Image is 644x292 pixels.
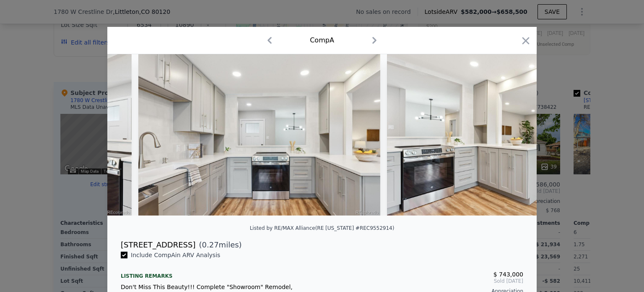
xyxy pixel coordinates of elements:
[195,239,241,251] span: ( miles)
[138,54,380,216] img: Property Img
[202,240,219,249] span: 0.27
[310,35,334,45] div: Comp A
[387,54,628,216] img: Property Img
[121,266,315,279] div: Listing remarks
[121,239,195,251] div: [STREET_ADDRESS]
[127,252,223,258] span: Include Comp A in ARV Analysis
[329,278,523,284] span: Sold [DATE]
[250,225,395,231] div: Listed by RE/MAX Alliance (RE [US_STATE] #REC9552914)
[493,271,523,278] span: $ 743,000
